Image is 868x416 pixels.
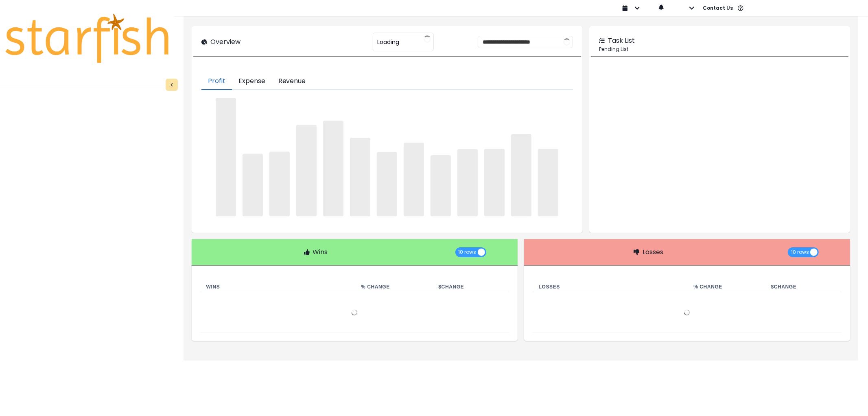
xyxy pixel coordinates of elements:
[243,154,263,217] span: ‌
[210,37,241,47] p: Overview
[232,73,272,90] button: Expense
[484,149,505,217] span: ‌
[272,73,313,90] button: Revenue
[432,282,509,292] th: $ Change
[457,149,478,216] span: ‌
[377,33,399,51] span: Loading
[643,247,663,257] p: Losses
[350,138,370,216] span: ‌
[791,247,809,257] span: 10 rows
[431,155,451,217] span: ‌
[765,282,842,292] th: $ Change
[296,125,317,217] span: ‌
[599,46,840,53] p: Pending List
[687,282,764,292] th: % Change
[216,98,236,216] span: ‌
[459,247,477,257] span: 10 rows
[201,73,232,90] button: Profit
[511,134,531,216] span: ‌
[354,282,432,292] th: % Change
[538,149,558,217] span: ‌
[323,121,343,216] span: ‌
[608,36,635,46] p: Task List
[532,282,687,292] th: Losses
[269,152,290,216] span: ‌
[404,143,424,216] span: ‌
[313,247,328,257] p: Wins
[200,282,355,292] th: Wins
[377,152,397,216] span: ‌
